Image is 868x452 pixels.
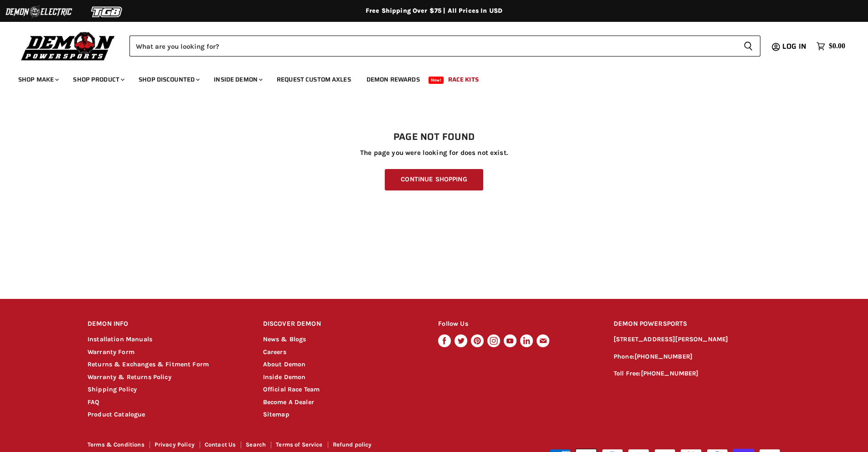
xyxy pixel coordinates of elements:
[778,42,812,51] a: Log in
[11,70,64,89] a: Shop Make
[88,149,780,157] p: The page you were looking for does not exist.
[132,70,205,89] a: Shop Discounted
[829,42,845,51] span: $0.00
[155,441,195,448] a: Privacy Policy
[88,385,137,393] a: Shipping Policy
[18,30,118,62] img: Demon Powersports
[263,411,289,418] a: Sitemap
[263,373,306,381] a: Inside Demon
[614,313,780,335] h2: DEMON POWERSPORTS
[263,348,286,356] a: Careers
[263,385,320,393] a: Official Race Team
[5,3,73,21] img: Demon Electric Logo 2
[88,411,145,418] a: Product Catalogue
[88,398,99,406] a: FAQ
[635,353,692,360] a: [PHONE_NUMBER]
[385,169,483,190] a: Continue Shopping
[614,352,780,362] p: Phone:
[88,441,145,448] a: Terms & Conditions
[69,7,799,15] div: Free Shipping Over $75 | All Prices In USD
[205,441,236,448] a: Contact Us
[88,335,152,343] a: Installation Manuals
[73,3,141,21] img: TGB Logo 2
[88,373,171,381] a: Warranty & Returns Policy
[11,67,843,89] ul: Main menu
[614,334,780,345] p: [STREET_ADDRESS][PERSON_NAME]
[263,398,314,406] a: Become A Dealer
[614,369,780,379] p: Toll Free:
[263,313,421,335] h2: DISCOVER DEMON
[129,36,736,56] input: Search
[88,132,780,143] h1: Page not found
[88,348,134,356] a: Warranty Form
[88,360,209,368] a: Returns & Exchanges & Fitment Form
[207,70,268,89] a: Inside Demon
[66,70,130,89] a: Shop Product
[263,360,306,368] a: About Demon
[441,70,486,89] a: Race Kits
[263,335,306,343] a: News & Blogs
[360,70,427,89] a: Demon Rewards
[438,313,596,335] h2: Follow Us
[276,441,322,448] a: Terms of Service
[88,442,435,451] nav: Footer
[270,70,358,89] a: Request Custom Axles
[812,40,850,53] a: $0.00
[736,36,760,56] button: Search
[782,41,806,52] span: Log in
[129,36,760,56] form: Product
[88,313,246,335] h2: DEMON INFO
[429,77,444,84] span: New!
[641,370,699,377] a: [PHONE_NUMBER]
[333,441,372,448] a: Refund policy
[246,441,266,448] a: Search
